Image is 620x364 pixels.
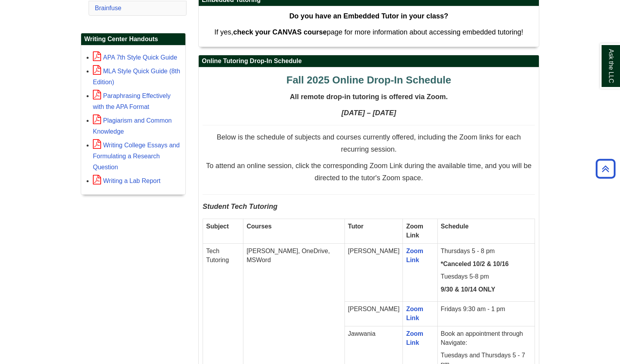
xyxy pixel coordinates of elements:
a: Paraphrasing Effectively with the APA Format [93,92,170,110]
strong: Do you have an Embedded Tutor in your class? [289,12,448,20]
strong: check your CANVAS course [233,28,327,36]
td: [PERSON_NAME] [344,302,403,326]
td: [PERSON_NAME] [344,243,403,301]
a: MLA Style Quick Guide (8th Edition) [93,68,180,85]
p: Book an appointment through Navigate: [441,330,531,348]
strong: *Canceled 10/2 & 10/16 [441,261,509,267]
span: To attend an online session, click the corresponding Zoom Link during the available time, and you... [206,162,531,182]
p: Tuesdays 5-8 pm [441,272,531,281]
p: Thursdays 5 - 8 pm [441,247,531,256]
strong: Zoom Link [406,223,423,239]
span: Below is the schedule of subjects and courses currently offered, including the Zoom links for eac... [217,133,521,154]
a: APA 7th Style Quick Guide [93,54,177,61]
strong: 9/30 & 10/14 ONLY [441,286,495,293]
a: Plagiarism and Common Knowledge [93,117,172,135]
p: [PERSON_NAME], OneDrive, MSWord [247,247,341,265]
h2: Online Tutoring Drop-In Schedule [199,55,539,67]
a: Brainfuse [95,5,121,11]
a: Zoom Link [406,248,423,263]
span: Student Tech Tutoring [203,203,277,210]
h2: Writing Center Handouts [81,33,185,45]
strong: Schedule [441,223,469,230]
strong: Subject [206,223,229,230]
strong: [DATE] – [DATE] [341,109,396,117]
strong: Tutor [348,223,364,230]
span: All remote drop-in tutoring is offered via Zoom. [290,93,448,101]
p: Fridays 9:30 am - 1 pm [441,305,531,314]
a: Writing a Lab Report [93,177,160,184]
span: If yes, page for more information about accessing embedded tutoring! [214,28,523,36]
strong: Courses [247,223,272,230]
a: Writing College Essays and Formulating a Research Question [93,142,179,170]
a: Zoom Link [406,306,423,321]
a: Back to Top [593,163,618,174]
a: Zoom Link [406,330,423,346]
span: Fall 2025 Online Drop-In Schedule [286,74,451,86]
